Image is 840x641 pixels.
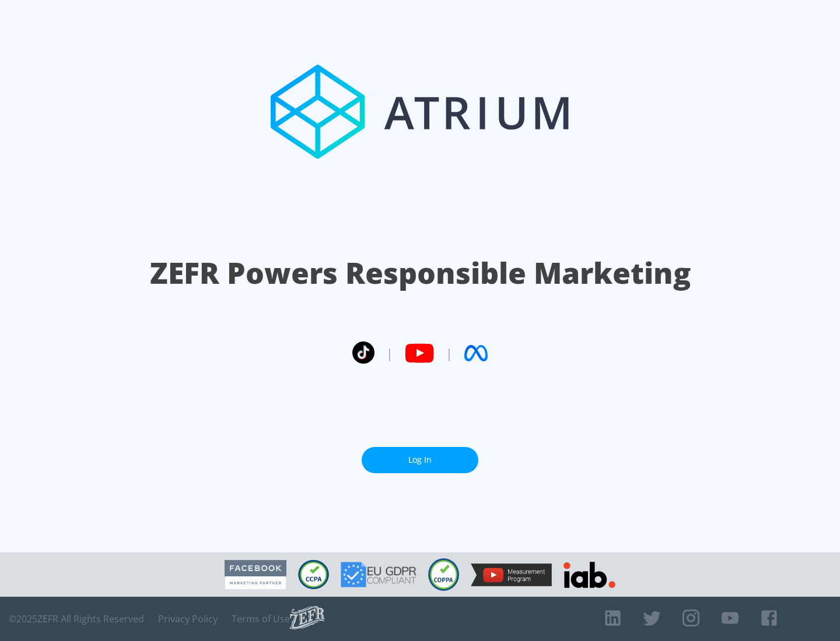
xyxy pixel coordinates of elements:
img: GDPR Compliant [341,562,416,587]
a: Log In [362,447,478,473]
h1: ZEFR Powers Responsible Marketing [150,253,691,293]
a: Terms of Use [232,613,290,625]
img: IAB [563,562,615,588]
span: | [386,344,393,362]
img: YouTube Measurement Program [471,563,552,586]
img: CCPA Compliant [298,560,329,589]
span: © 2025 ZEFR All Rights Reserved [9,613,144,625]
a: Privacy Policy [158,613,218,625]
img: COPPA Compliant [428,558,459,591]
span: | [446,344,453,362]
img: Facebook Marketing Partner [225,560,286,590]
